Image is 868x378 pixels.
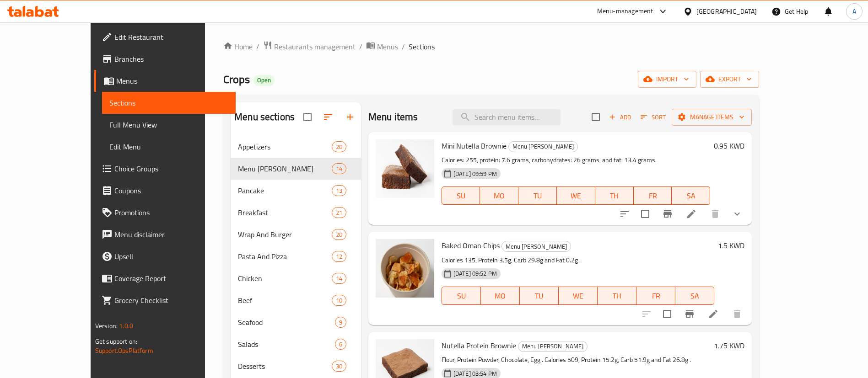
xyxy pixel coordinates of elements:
[238,273,331,284] span: Chicken
[223,69,250,90] span: Crops
[614,203,636,225] button: sort-choices
[726,303,748,325] button: delete
[714,139,744,152] h6: 0.95 KWD
[274,41,356,52] span: Restaurants management
[508,141,578,152] div: Menu Faisal Almutawaa
[509,141,577,152] span: Menu [PERSON_NAME]
[238,141,331,152] span: Appetizers
[675,189,706,202] span: SA
[94,224,236,245] a: Menu disclaimer
[94,289,236,311] a: Grocery Checklist
[238,339,335,350] span: Salads
[223,41,253,52] a: Home
[518,341,587,351] span: Menu [PERSON_NAME]
[231,180,361,202] div: Pancake13
[332,207,346,218] div: items
[231,267,361,289] div: Chicken14
[635,110,672,124] span: Sort items
[253,76,275,84] span: Open
[114,185,228,196] span: Coupons
[376,139,434,198] img: Mini Nutella Brownie
[638,110,668,124] button: Sort
[223,41,759,53] nav: breadcrumb
[332,362,346,371] span: 30
[599,189,630,202] span: TH
[94,245,236,267] a: Upsell
[557,186,595,205] button: WE
[700,71,759,88] button: export
[638,71,696,88] button: import
[332,229,346,240] div: items
[450,369,501,378] span: [DATE] 03:54 PM
[675,287,714,305] button: SA
[332,141,346,152] div: items
[704,203,726,225] button: delete
[234,110,295,124] h2: Menu sections
[339,106,361,128] button: Add section
[485,289,516,303] span: MO
[446,289,477,303] span: SU
[586,107,605,127] span: Select section
[114,163,228,174] span: Choice Groups
[238,185,331,196] div: Pancake
[231,311,361,333] div: Seafood9
[501,241,571,252] div: Menu Faisal Almutawaa
[263,41,356,53] a: Restaurants management
[442,287,481,305] button: SU
[332,163,346,174] div: items
[95,320,118,332] span: Version:
[605,110,635,124] button: Add
[109,97,228,108] span: Sections
[332,274,346,283] span: 14
[332,186,346,195] span: 13
[559,287,598,305] button: WE
[366,41,398,53] a: Menus
[679,289,711,303] span: SA
[332,295,346,306] div: items
[657,203,679,225] button: Branch-specific-item
[598,287,636,305] button: TH
[409,41,435,52] span: Sections
[523,289,555,303] span: TU
[640,289,672,303] span: FR
[238,295,331,306] span: Beef
[94,267,236,289] a: Coverage Report
[686,208,697,219] a: Edit menu item
[332,252,346,261] span: 12
[238,207,331,218] span: Breakfast
[114,207,228,218] span: Promotions
[332,230,346,239] span: 20
[94,202,236,224] a: Promotions
[442,139,507,153] span: Mini Nutella Brownie
[641,112,666,122] span: Sort
[231,202,361,224] div: Breakfast21
[377,41,398,52] span: Menus
[696,6,757,16] div: [GEOGRAPHIC_DATA]
[442,239,500,252] span: Baked Oman Chips
[645,74,689,85] span: import
[238,361,331,372] span: Desserts
[95,335,137,347] span: Get support on:
[109,119,228,130] span: Full Menu View
[102,136,236,158] a: Edit Menu
[518,341,588,352] div: Menu Faisal Almutawaa
[561,189,592,202] span: WE
[238,229,331,240] span: Wrap And Burger
[714,339,744,352] h6: 1.75 KWD
[253,75,275,86] div: Open
[332,251,346,262] div: items
[114,229,228,240] span: Menu disclaimer
[94,48,236,70] a: Branches
[601,289,633,303] span: TH
[708,309,719,319] a: Edit menu item
[502,241,571,252] span: Menu [PERSON_NAME]
[94,70,236,92] a: Menus
[238,317,335,328] span: Seafood
[718,239,744,252] h6: 1.5 KWD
